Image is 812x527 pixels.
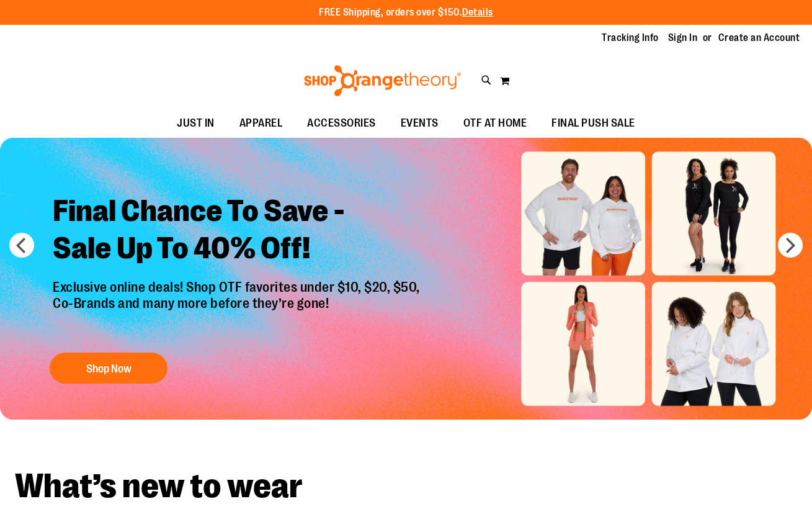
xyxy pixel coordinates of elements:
a: Sign In [668,31,698,45]
span: EVENTS [401,109,439,137]
h2: What’s new to wear [15,469,797,503]
a: Final Chance To Save -Sale Up To 40% Off! Exclusive online deals! Shop OTF favorites under $10, $... [43,183,432,390]
a: FINAL PUSH SALE [539,109,648,138]
h2: Final Chance To Save - Sale Up To 40% Off! [43,183,432,279]
a: Create an Account [718,31,800,45]
a: JUST IN [164,109,227,138]
span: APPAREL [239,109,283,137]
p: FREE Shipping, orders over $150. [319,6,493,20]
img: Shop Orangetheory [302,65,463,96]
p: Exclusive online deals! Shop OTF favorites under $10, $20, $50, Co-Brands and many more before th... [43,279,432,340]
span: ACCESSORIES [307,109,376,137]
span: JUST IN [177,109,215,137]
a: Details [462,7,493,18]
span: OTF AT HOME [463,109,527,137]
button: prev [9,233,34,258]
span: FINAL PUSH SALE [551,109,635,137]
a: APPAREL [227,109,295,138]
button: next [778,233,803,258]
a: Tracking Info [602,31,659,45]
a: OTF AT HOME [451,109,540,138]
a: EVENTS [388,109,451,138]
a: ACCESSORIES [295,109,388,138]
button: Shop Now [50,353,167,384]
